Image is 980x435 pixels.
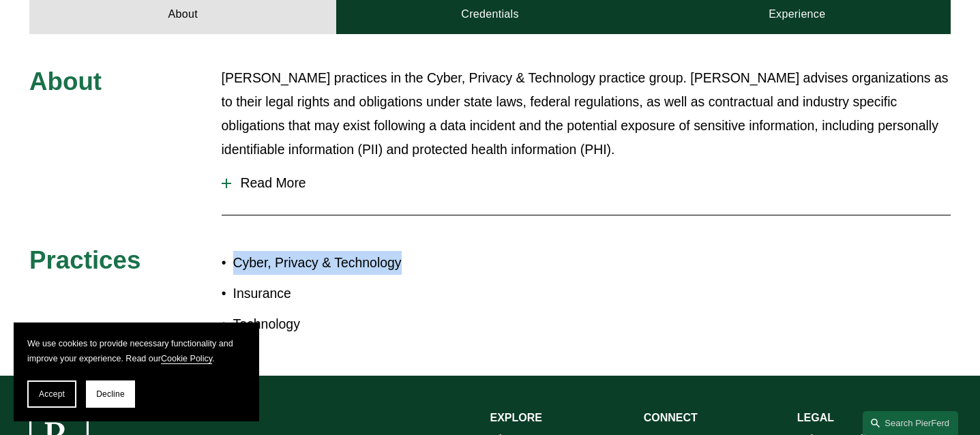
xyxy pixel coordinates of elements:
p: Cyber, Privacy & Technology [233,251,490,275]
button: Decline [86,380,135,408]
strong: LEGAL [797,412,834,423]
p: [PERSON_NAME] practices in the Cyber, Privacy & Technology practice group. [PERSON_NAME] advises ... [222,66,951,162]
span: Decline [96,389,125,399]
a: Search this site [863,411,958,435]
p: Technology [233,312,490,336]
p: Insurance [233,282,490,305]
button: Accept [27,380,76,408]
a: Cookie Policy [161,354,212,363]
strong: EXPLORE [490,412,542,423]
strong: CONNECT [644,412,698,423]
span: About [29,67,102,95]
button: Read More [222,165,951,201]
section: Cookie banner [14,322,259,421]
span: Practices [29,246,140,274]
span: Accept [39,389,65,399]
p: We use cookies to provide necessary functionality and improve your experience. Read our . [27,336,246,367]
span: Read More [231,175,951,191]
